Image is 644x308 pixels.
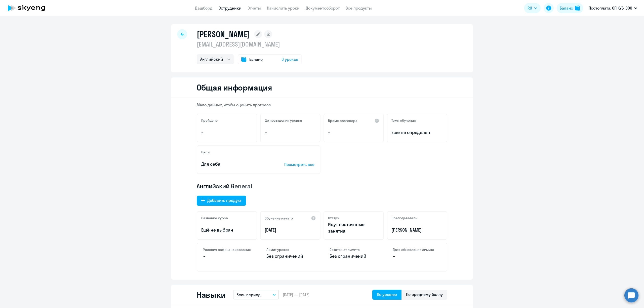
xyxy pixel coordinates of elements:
[233,290,279,299] button: Весь период
[219,6,242,11] a: Сотрудники
[201,216,228,220] h5: Название курса
[328,129,379,136] p: –
[328,221,379,234] p: Идут постоянные занятия
[201,150,210,154] h5: Цели
[330,247,378,252] h4: Остаток от лимита
[197,182,252,190] span: Английский General
[265,227,316,233] p: [DATE]
[201,161,269,167] p: Для себя
[524,3,541,13] button: RU
[328,118,357,123] h5: Время разговора
[248,6,261,11] a: Отчеты
[197,290,225,300] h2: Навыки
[207,197,242,203] div: Добавить продукт
[557,3,583,13] button: Балансbalance
[406,291,443,297] div: По среднему баллу
[266,253,314,259] p: Без ограничений
[236,292,261,298] p: Весь период
[266,247,314,252] h4: Лимит уроков
[393,253,441,259] p: –
[575,6,580,11] img: balance
[528,5,532,11] span: RU
[391,129,443,136] span: Ещё не определён
[328,216,339,220] h5: Статус
[197,40,302,48] p: [EMAIL_ADDRESS][DOMAIN_NAME]
[284,161,316,167] p: Посмотреть все
[201,129,253,136] p: –
[265,129,316,136] p: –
[281,56,298,62] span: 0 уроков
[589,5,632,11] p: Постоплата, СП КУБ, ООО
[586,2,640,14] button: Постоплата, СП КУБ, ООО
[197,82,272,93] h2: Общая информация
[391,227,443,233] p: [PERSON_NAME]
[267,6,300,11] a: Начислить уроки
[377,291,397,297] div: По уровню
[197,102,447,108] p: Мало данных, чтобы оценить прогресс
[391,118,416,123] h5: Темп обучения
[195,6,213,11] a: Дашборд
[391,216,417,220] h5: Преподаватель
[306,6,340,11] a: Документооборот
[283,292,309,297] span: [DATE] — [DATE]
[330,253,378,259] p: Без ограничений
[203,253,251,259] p: –
[393,247,441,252] h4: Дата обновления лимита
[265,216,293,221] h5: Обучение начато
[346,6,372,11] a: Все продукты
[560,5,573,11] div: Баланс
[265,118,302,123] h5: До повышения уровня
[201,227,253,233] p: Ещё не выбран
[201,118,218,123] h5: Пройдено
[203,247,251,252] h4: Условия софинансирования
[197,196,246,206] button: Добавить продукт
[249,56,263,62] span: Баланс
[197,29,250,39] h1: [PERSON_NAME]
